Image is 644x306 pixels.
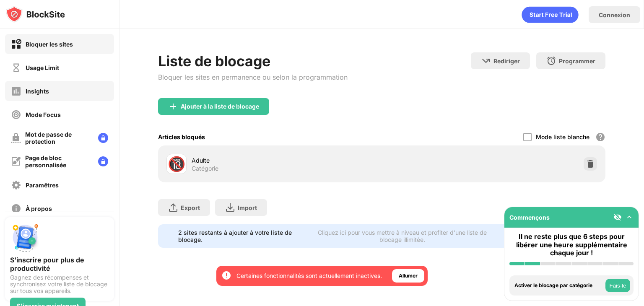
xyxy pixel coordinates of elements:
[158,73,348,81] div: Bloquer les sites en permanence ou selon la programmation
[10,256,109,272] div: S'inscrire pour plus de productivité
[11,203,21,214] img: about-off.svg
[522,6,579,23] div: animation
[599,11,630,18] div: Connexion
[11,180,21,190] img: settings-off.svg
[11,133,21,143] img: password-protection-off.svg
[605,279,630,292] button: Fais-le
[26,64,59,71] div: Usage Limit
[536,133,589,140] div: Mode liste blanche
[168,156,185,173] div: 🔞
[181,204,200,211] div: Export
[26,182,59,189] div: Paramêtres
[158,133,205,140] div: Articles bloqués
[613,213,622,221] img: eye-not-visible.svg
[11,86,21,96] img: insights-off.svg
[236,272,382,280] div: Certaines fonctionnalités sont actuellement inactives.
[98,156,108,166] img: lock-menu.svg
[25,131,91,145] div: Mot de passe de protection
[26,88,49,95] div: Insights
[559,57,595,65] div: Programmer
[178,229,301,243] div: 2 sites restants à ajouter à votre liste de blocage.
[6,6,65,23] img: logo-blocksite.svg
[307,229,498,243] div: Cliquez ici pour vous mettre à niveau et profiter d'une liste de blocage illimitée.
[399,272,418,280] div: Allumer
[221,270,231,280] img: error-circle-white.svg
[10,274,109,294] div: Gagnez des récompenses et synchronisez votre liste de blocage sur tous vos appareils.
[11,62,21,73] img: time-usage-off.svg
[11,156,21,166] img: customize-block-page-off.svg
[192,156,382,165] div: Adulte
[26,111,61,118] div: Mode Focus
[238,204,257,211] div: Import
[11,109,21,120] img: focus-off.svg
[509,214,550,221] div: Commençons
[192,165,218,172] div: Catégorie
[514,283,603,288] div: Activer le blocage par catégorie
[509,233,634,257] div: Il ne reste plus que 6 steps pour libérer une heure supplémentaire chaque jour !
[625,213,634,221] img: omni-setup-toggle.svg
[26,41,73,48] div: Bloquer les sites
[98,133,108,143] img: lock-menu.svg
[26,205,52,212] div: À propos
[11,39,21,49] img: block-on.svg
[493,57,520,65] div: Rediriger
[158,52,348,70] div: Liste de blocage
[25,154,91,169] div: Page de bloc personnalisée
[10,222,40,252] img: push-signup.svg
[181,103,259,110] div: Ajouter à la liste de blocage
